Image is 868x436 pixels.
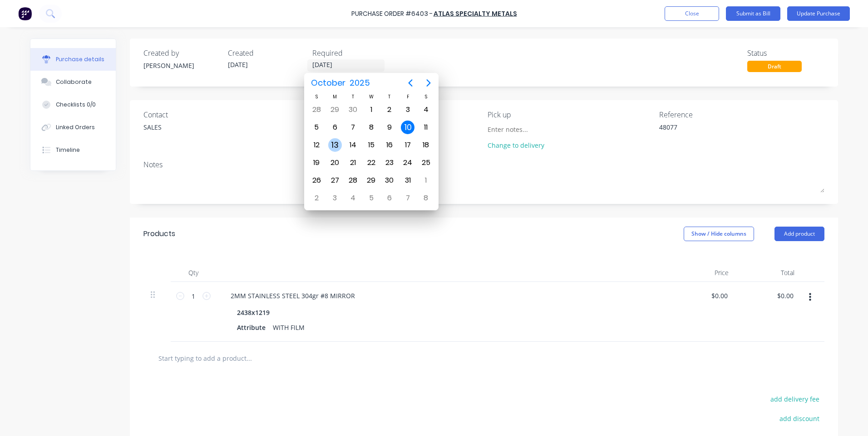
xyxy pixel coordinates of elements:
button: add delivery fee [765,393,824,405]
img: Factory [18,7,32,20]
div: Saturday, October 4, 2025 [419,103,433,116]
div: Monday, September 29, 2025 [328,103,342,116]
div: SALES [143,122,162,132]
div: Friday, October 24, 2025 [401,156,414,170]
div: Wednesday, October 1, 2025 [365,103,378,116]
button: Linked Orders [30,116,116,139]
div: Collaborate [56,78,92,86]
div: Today, Friday, October 10, 2025 [401,121,414,134]
div: Friday, October 31, 2025 [401,174,414,187]
div: Wednesday, October 29, 2025 [365,174,378,187]
button: Checklists 0/0 [30,93,116,116]
div: [PERSON_NAME] [143,61,221,70]
div: Thursday, October 23, 2025 [383,156,396,170]
span: 2025 [347,75,372,91]
div: Monday, October 27, 2025 [328,174,342,187]
textarea: 48077 [659,122,773,143]
div: Sunday, October 5, 2025 [310,121,323,134]
a: Atlas Specialty Metals [434,9,517,18]
div: Created [228,48,305,58]
div: Sunday, October 12, 2025 [310,138,323,152]
input: Enter notes... [488,122,570,136]
div: Total [736,264,802,282]
div: Thursday, October 30, 2025 [383,174,396,187]
div: Sunday, September 28, 2025 [310,103,323,116]
div: Friday, October 17, 2025 [401,138,414,152]
div: Saturday, October 11, 2025 [419,121,433,134]
div: Products [143,228,175,239]
div: Tuesday, October 21, 2025 [346,156,360,170]
div: 2438x1219 [233,306,273,319]
div: Thursday, November 6, 2025 [383,191,396,205]
div: 2MM STAINLESS STEEL 304gr #8 MIRROR [223,289,362,302]
button: Timeline [30,139,116,161]
div: WITH FILM [269,321,308,334]
div: S [307,93,325,101]
div: Monday, October 13, 2025 [328,138,342,152]
div: Monday, November 3, 2025 [328,191,342,205]
div: Purchase details [56,55,104,63]
button: Previous page [401,74,419,92]
button: Collaborate [30,71,116,93]
div: Change to delivery [488,140,570,150]
div: Saturday, October 18, 2025 [419,138,433,152]
div: F [399,93,417,101]
div: Status [747,48,824,58]
button: Update Purchase [787,6,850,21]
div: Tuesday, September 30, 2025 [346,103,360,116]
div: Sunday, November 2, 2025 [310,191,323,205]
div: Monday, October 6, 2025 [328,121,342,134]
div: Attribute [233,321,269,334]
button: add discount [774,412,824,424]
div: Monday, October 20, 2025 [328,156,342,170]
div: M [325,93,344,101]
div: Sunday, October 26, 2025 [310,174,323,187]
div: Wednesday, October 15, 2025 [365,138,378,152]
div: Purchase Order #6403 - [351,9,433,19]
button: Submit as Bill [726,6,780,21]
button: Show / Hide columns [684,227,754,241]
div: Qty [171,264,216,282]
div: Notes [143,159,824,170]
div: Wednesday, October 22, 2025 [365,156,378,170]
div: Reference [659,109,824,120]
button: October2025 [305,75,375,91]
div: W [362,93,380,101]
div: Tuesday, October 28, 2025 [346,174,360,187]
div: S [417,93,435,101]
button: Next page [419,74,438,92]
input: Start typing to add a product... [158,349,340,367]
div: Wednesday, November 5, 2025 [365,191,378,205]
div: Pick up [488,109,653,120]
div: Created by [143,48,221,58]
div: Timeline [56,146,80,154]
div: Friday, October 3, 2025 [401,103,414,116]
div: Tuesday, October 7, 2025 [346,121,360,134]
div: Linked Orders [56,123,95,131]
div: Price [670,264,736,282]
div: Tuesday, November 4, 2025 [346,191,360,205]
div: Draft [747,61,802,72]
div: Saturday, November 1, 2025 [419,174,433,187]
div: Checklists 0/0 [56,101,96,109]
button: Close [665,6,719,21]
div: Sunday, October 19, 2025 [310,156,323,170]
div: Thursday, October 16, 2025 [383,138,396,152]
div: Friday, November 7, 2025 [401,191,414,205]
div: Saturday, October 25, 2025 [419,156,433,170]
div: Contact [143,109,309,120]
div: Wednesday, October 8, 2025 [365,121,378,134]
div: Saturday, November 8, 2025 [419,191,433,205]
div: Thursday, October 2, 2025 [383,103,396,116]
div: Required [312,48,390,58]
div: Tuesday, October 14, 2025 [346,138,360,152]
div: T [380,93,399,101]
button: Purchase details [30,48,116,71]
button: Add product [774,227,824,241]
div: T [344,93,362,101]
div: Thursday, October 9, 2025 [383,121,396,134]
span: October [309,75,347,91]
